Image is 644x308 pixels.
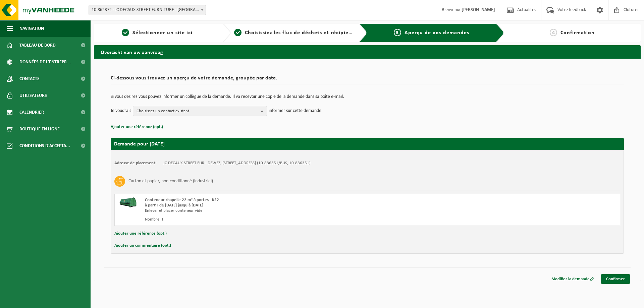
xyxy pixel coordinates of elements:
h2: Overzicht van uw aanvraag [94,45,641,58]
a: 2Choisissiez les flux de déchets et récipients [234,29,354,37]
strong: à partir de [DATE] jusqu'à [DATE] [145,203,203,207]
button: Ajouter un commentaire (opt.) [114,241,171,250]
div: Nombre: 1 [145,217,394,222]
span: Choisissez un contact existant [137,106,258,116]
span: 2 [234,29,241,36]
span: Contacts [19,70,40,87]
img: HK-XK-22-GN-00.png [118,197,138,207]
a: Modifier la demande [546,274,599,284]
span: 10-862372 - JC DECAUX STREET FURNITURE - BRUXELLES [89,5,206,15]
strong: Demande pour [DATE] [114,141,165,147]
span: Conteneur chapelle 22 m³ à portes - K22 [145,198,219,202]
span: 4 [550,29,557,36]
p: Si vous désirez vous pouvez informer un collègue de la demande. Il va recevoir une copie de la de... [111,95,624,99]
a: Confirmer [601,274,630,284]
p: Je voudrais [111,106,131,116]
span: 10-862372 - JC DECAUX STREET FURNITURE - BRUXELLES [89,5,206,15]
p: informer sur cette demande. [269,106,323,116]
span: Tableau de bord [19,37,56,54]
h3: Carton et papier, non-conditionné (industriel) [128,176,213,187]
button: Ajouter une référence (opt.) [114,229,167,238]
span: Sélectionner un site ici [132,30,193,36]
span: Boutique en ligne [19,121,60,137]
button: Choisissez un contact existant [133,106,267,116]
span: Aperçu de vos demandes [405,30,469,36]
strong: Adresse de placement: [114,161,157,165]
div: Enlever et placer conteneur vide [145,208,394,213]
span: Choisissiez les flux de déchets et récipients [245,30,357,36]
span: Conditions d'accepta... [19,137,70,154]
span: Navigation [19,20,44,37]
h2: Ci-dessous vous trouvez un aperçu de votre demande, groupée par date. [111,75,624,84]
strong: [PERSON_NAME] [462,7,495,12]
button: Ajouter une référence (opt.) [111,123,163,131]
span: Confirmation [560,30,595,36]
span: Utilisateurs [19,87,47,104]
span: Calendrier [19,104,44,121]
span: 1 [122,29,129,36]
span: Données de l'entrepr... [19,54,71,70]
td: JC DECAUX STREET FUR - DEWEZ, [STREET_ADDRESS] (10-886351/BUS, 10-886351) [163,161,311,166]
span: 3 [394,29,401,36]
a: 1Sélectionner un site ici [97,29,217,37]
